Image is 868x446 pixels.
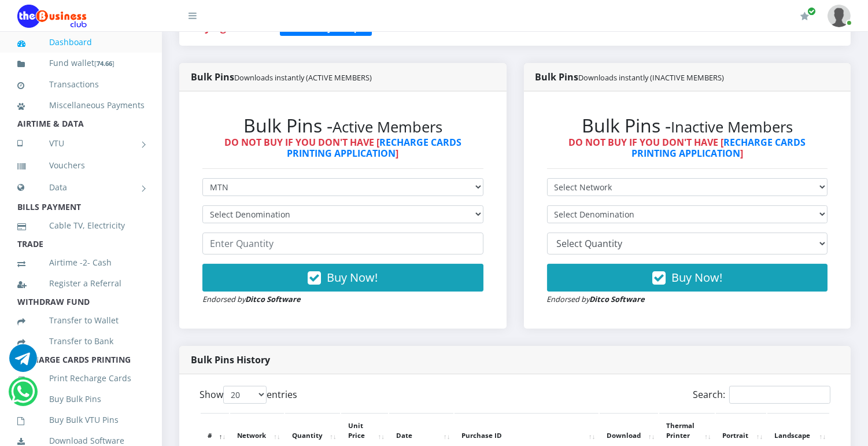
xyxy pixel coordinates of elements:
strong: Ditco Software [245,294,301,304]
button: Buy Now! [202,264,483,292]
small: Downloads instantly (INACTIVE MEMBERS) [579,72,725,83]
strong: Bulk Pins [535,71,725,83]
a: Click to Buy Cheaper [280,20,372,34]
a: Transfer to Bank [17,328,145,355]
a: Chat for support [9,353,37,372]
a: Transfer to Wallet [17,307,145,334]
a: Dashboard [17,29,145,56]
a: VTU [17,129,145,158]
strong: DO NOT BUY IF YOU DON'T HAVE [ ] [568,136,806,160]
span: Buy Now! [327,270,378,285]
select: Showentries [223,386,267,404]
a: Buy Bulk Pins [17,386,145,412]
small: [ ] [94,59,114,68]
a: Print Recharge Cards [17,365,145,392]
strong: Bulk Pins History [191,353,270,366]
strong: Bulk Pins [191,71,372,83]
h2: Bulk Pins - [202,115,483,137]
a: Airtime -2- Cash [17,249,145,276]
small: Active Members [333,117,442,137]
label: Search: [693,386,830,404]
a: Chat for support [12,386,35,406]
a: RECHARGE CARDS PRINTING APPLICATION [287,136,461,160]
a: Miscellaneous Payments [17,92,145,119]
a: Cable TV, Electricity [17,212,145,239]
b: 74.66 [97,59,112,68]
small: Downloads instantly (ACTIVE MEMBERS) [234,72,372,83]
a: Data [17,173,145,202]
a: Fund wallet[74.66] [17,50,145,77]
input: Search: [729,386,830,404]
i: Renew/Upgrade Subscription [800,12,809,21]
a: RECHARGE CARDS PRINTING APPLICATION [631,136,806,160]
a: Transactions [17,71,145,98]
a: Register a Referral [17,270,145,297]
img: Logo [17,5,87,28]
a: Vouchers [17,152,145,179]
h2: Bulk Pins - [547,115,828,137]
label: Show entries [200,386,297,404]
input: Enter Quantity [202,233,483,255]
strong: Ditco Software [590,294,645,304]
button: Buy Now! [547,264,828,292]
span: Renew/Upgrade Subscription [807,7,816,16]
small: Endorsed by [547,294,645,304]
small: Endorsed by [202,294,301,304]
span: Buy Now! [671,270,722,285]
strong: DO NOT BUY IF YOU DON'T HAVE [ ] [224,136,461,160]
small: Inactive Members [671,117,793,137]
img: User [828,5,851,27]
a: Buy Bulk VTU Pins [17,407,145,433]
